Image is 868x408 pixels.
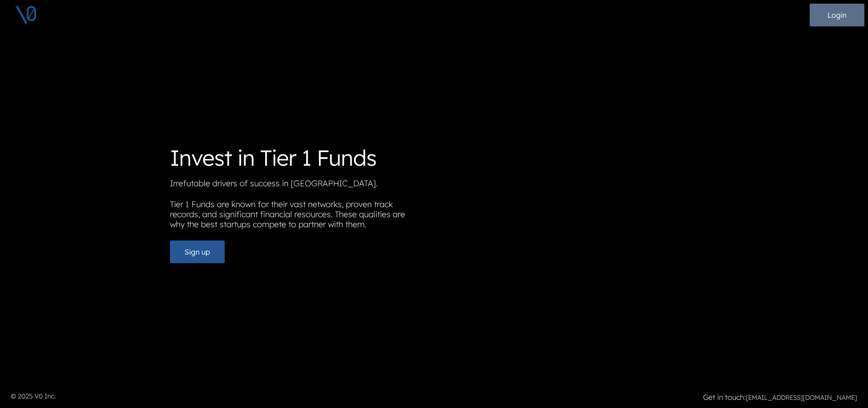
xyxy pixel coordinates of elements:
p: Irrefutable drivers of success in [GEOGRAPHIC_DATA]. [170,178,427,192]
button: Sign up [170,240,225,263]
button: Login [810,4,864,26]
h1: Invest in Tier 1 Funds [170,145,427,171]
strong: Get in touch: [703,393,746,402]
p: Tier 1 Funds are known for their vast networks, proven track records, and significant financial r... [170,199,427,233]
a: [EMAIL_ADDRESS][DOMAIN_NAME] [746,393,857,402]
img: V0 logo [15,4,37,26]
p: © 2025 V0 Inc. [11,392,429,401]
